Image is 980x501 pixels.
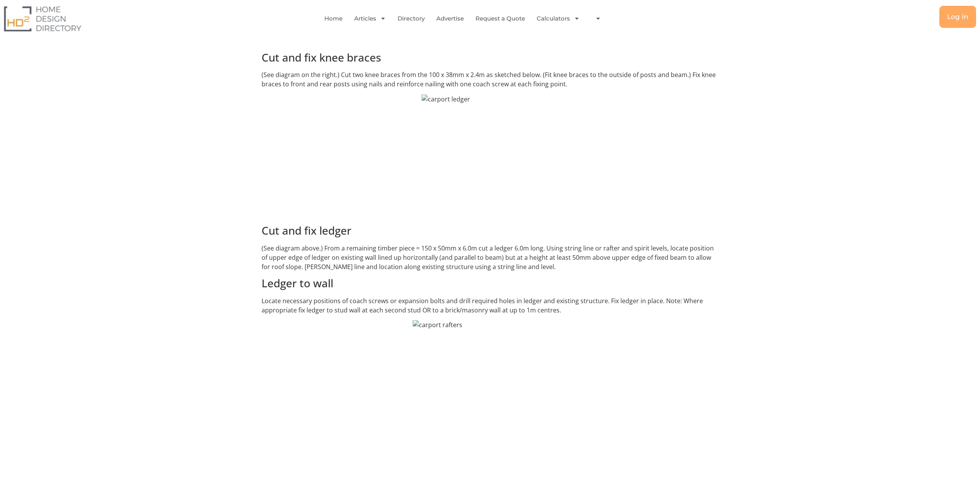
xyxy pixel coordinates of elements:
[262,244,719,271] p: (See diagram above.) From a remaining timber piece = 150 x 50mm x 6.0m cut a ledger 6.0m long. Us...
[939,6,976,28] a: Log in
[422,94,558,219] img: carport ledger
[537,10,580,27] a: Calculators
[947,14,968,20] span: Log in
[475,10,525,27] a: Request a Quote
[413,320,568,496] img: carport rafters
[324,10,343,27] a: Home
[198,10,733,27] nav: Menu
[262,296,719,315] p: Locate necessary positions of coach screws or expansion bolts and drill required holes in ledger ...
[398,10,425,27] a: Directory
[262,70,719,89] p: (See diagram on the right.) Cut two knee braces from the 100 x 38mm x 2.4m as sketched below. (Fi...
[436,10,464,27] a: Advertise
[262,224,719,237] h3: Cut and fix ledger
[262,51,719,64] h3: Cut and fix knee braces
[262,277,719,290] h3: Ledger to wall
[354,10,386,27] a: Articles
